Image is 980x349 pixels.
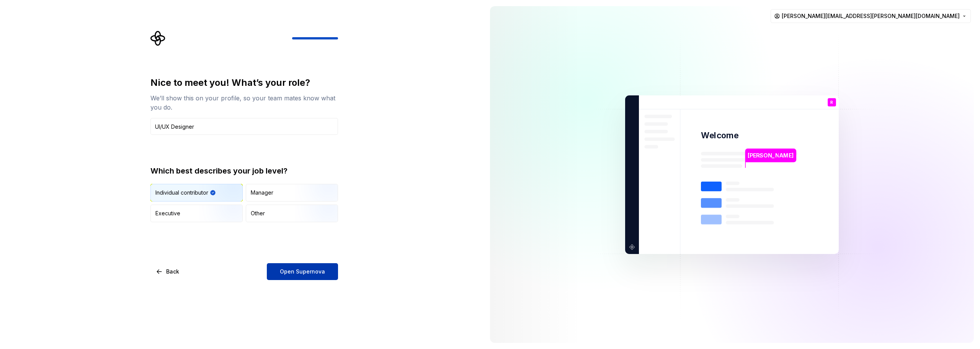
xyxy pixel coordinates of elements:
p: R [830,100,833,104]
div: We’ll show this on your profile, so your team mates know what you do. [150,93,338,112]
button: Open Supernova [267,263,338,280]
div: Executive [155,210,180,217]
div: Manager [251,189,273,197]
svg: Supernova Logo [150,31,166,46]
div: Which best describes your job level? [150,165,338,176]
p: [PERSON_NAME] [748,151,794,159]
button: Back [150,263,186,280]
input: Job title [150,118,338,135]
div: Nice to meet you! What’s your role? [150,77,338,89]
span: [PERSON_NAME][EMAIL_ADDRESS][PERSON_NAME][DOMAIN_NAME] [782,12,960,20]
button: [PERSON_NAME][EMAIL_ADDRESS][PERSON_NAME][DOMAIN_NAME] [771,9,971,23]
span: Open Supernova [280,268,325,275]
div: Other [251,210,265,217]
div: Individual contributor [155,189,208,197]
span: Back [166,268,179,275]
p: Welcome [701,130,738,141]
